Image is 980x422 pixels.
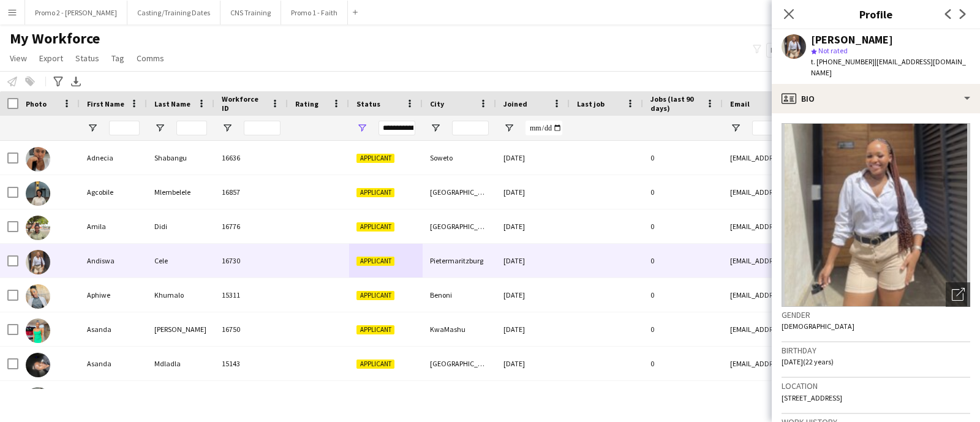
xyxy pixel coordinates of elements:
[423,244,496,277] div: Pietermaritzburg
[25,1,127,24] button: Promo 2 - [PERSON_NAME]
[26,284,50,309] img: Aphiwe Khumalo
[452,121,489,135] input: City Filter Input
[643,347,723,380] div: 0
[132,50,169,66] a: Comms
[147,381,214,415] div: Tshayimfe
[147,312,214,346] div: [PERSON_NAME]
[70,50,104,66] a: Status
[496,209,570,243] div: [DATE]
[723,347,968,380] div: [EMAIL_ADDRESS][DOMAIN_NAME]
[782,380,970,391] h3: Location
[723,209,968,243] div: [EMAIL_ADDRESS][DOMAIN_NAME]
[147,209,214,243] div: Didi
[782,393,842,402] span: [STREET_ADDRESS]
[811,34,893,45] div: [PERSON_NAME]
[643,175,723,209] div: 0
[577,99,605,108] span: Last job
[109,121,140,135] input: First Name Filter Input
[356,188,394,197] span: Applicant
[80,141,147,175] div: Adnecia
[87,99,124,108] span: First Name
[430,122,441,134] button: Open Filter Menu
[87,122,98,134] button: Open Filter Menu
[26,250,50,274] img: Andiswa Cele
[75,53,99,64] span: Status
[147,175,214,209] div: Mlembelele
[496,278,570,312] div: [DATE]
[356,291,394,300] span: Applicant
[80,209,147,243] div: Amila
[766,43,827,58] button: Everyone6,960
[221,1,281,24] button: CNS Training
[26,181,50,206] img: Agcobile Mlembelele
[127,1,221,24] button: Casting/Training Dates
[147,347,214,380] div: Mdladla
[496,312,570,346] div: [DATE]
[80,278,147,312] div: Aphiwe
[214,347,288,380] div: 15143
[503,99,527,108] span: Joined
[526,121,562,135] input: Joined Filter Input
[26,387,50,412] img: Asemahle Tshayimfe
[356,122,367,134] button: Open Filter Menu
[782,123,970,307] img: Crew avatar or photo
[423,209,496,243] div: [GEOGRAPHIC_DATA]
[80,175,147,209] div: Agcobile
[643,209,723,243] div: 0
[723,278,968,312] div: [EMAIL_ADDRESS][DOMAIN_NAME]
[643,278,723,312] div: 0
[281,1,348,24] button: Promo 1 - Faith
[111,53,124,64] span: Tag
[356,222,394,232] span: Applicant
[423,175,496,209] div: [GEOGRAPHIC_DATA]
[811,57,966,77] span: | [EMAIL_ADDRESS][DOMAIN_NAME]
[26,318,50,343] img: Asanda Mandisa
[26,353,50,377] img: Asanda Mdladla
[423,141,496,175] div: Soweto
[80,244,147,277] div: Andiswa
[423,381,496,415] div: [GEOGRAPHIC_DATA]
[176,121,207,135] input: Last Name Filter Input
[356,257,394,266] span: Applicant
[214,209,288,243] div: 16776
[643,141,723,175] div: 0
[496,141,570,175] div: [DATE]
[643,244,723,277] div: 0
[723,141,968,175] div: [EMAIL_ADDRESS][DOMAIN_NAME]
[26,99,47,108] span: Photo
[782,322,854,331] span: [DEMOGRAPHIC_DATA]
[723,381,968,415] div: [EMAIL_ADDRESS][DOMAIN_NAME]
[107,50,129,66] a: Tag
[946,282,970,307] div: Open photos pop-in
[356,325,394,334] span: Applicant
[214,312,288,346] div: 16750
[496,347,570,380] div: [DATE]
[811,57,875,66] span: t. [PHONE_NUMBER]
[772,84,980,113] div: Bio
[51,74,66,89] app-action-btn: Advanced filters
[496,381,570,415] div: [DATE]
[356,99,380,108] span: Status
[782,345,970,356] h3: Birthday
[423,347,496,380] div: [GEOGRAPHIC_DATA]
[214,244,288,277] div: 16730
[154,99,190,108] span: Last Name
[244,121,281,135] input: Workforce ID Filter Input
[214,141,288,175] div: 16636
[643,312,723,346] div: 0
[154,122,165,134] button: Open Filter Menu
[423,278,496,312] div: Benoni
[10,53,27,64] span: View
[34,50,68,66] a: Export
[214,381,288,415] div: 16855
[137,53,164,64] span: Comms
[730,122,741,134] button: Open Filter Menu
[818,46,848,55] span: Not rated
[214,278,288,312] div: 15311
[26,147,50,171] img: Adnecia Shabangu
[650,94,701,113] span: Jobs (last 90 days)
[222,122,233,134] button: Open Filter Menu
[147,141,214,175] div: Shabangu
[503,122,514,134] button: Open Filter Menu
[752,121,960,135] input: Email Filter Input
